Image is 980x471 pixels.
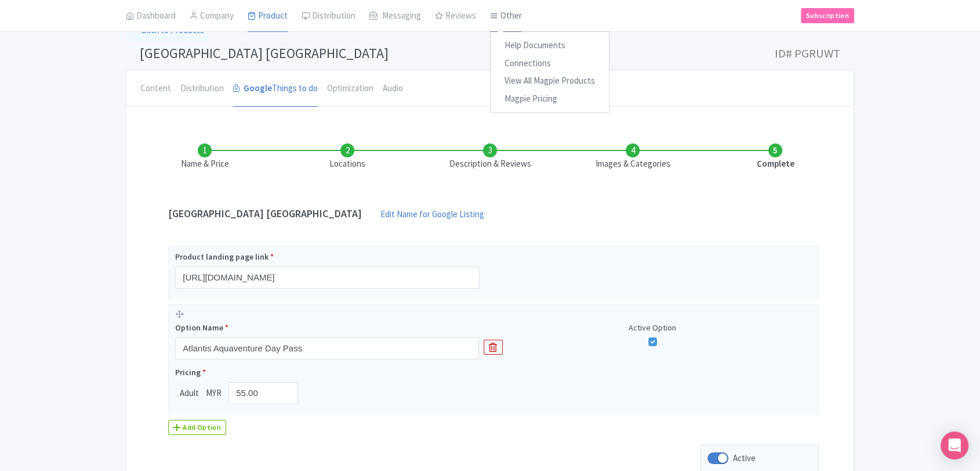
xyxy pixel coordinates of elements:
[228,382,298,404] input: 0.00
[175,251,268,263] span: Product landing page link
[168,420,226,435] div: Add Option
[175,367,201,378] span: Pricing
[140,44,389,62] span: [GEOGRAPHIC_DATA] [GEOGRAPHIC_DATA]
[175,337,479,359] input: Option Name
[133,143,276,171] li: Name & Price
[180,70,224,107] a: Distribution
[704,143,847,171] li: Complete
[801,8,854,23] a: Subscription
[369,208,496,226] a: Edit Name for Google Listing
[276,143,419,171] li: Locations
[175,387,204,400] span: Adult
[233,70,318,107] a: GoogleThings to do
[244,82,272,95] strong: Google
[175,267,480,289] input: Product landing page link
[327,70,373,107] a: Optimization
[491,90,609,108] a: Magpie Pricing
[204,387,224,400] span: MYR
[941,432,968,459] div: Open Intercom Messenger
[491,73,609,91] a: View All Magpie Products
[733,452,756,465] div: Active
[383,70,403,107] a: Audio
[161,208,369,220] h4: [GEOGRAPHIC_DATA] [GEOGRAPHIC_DATA]
[561,143,704,171] li: Images & Categories
[775,42,840,65] span: ID# PGRUWT
[491,55,609,73] a: Connections
[140,70,171,107] a: Content
[175,322,223,333] span: Option Name
[491,37,609,55] a: Help Documents
[629,322,676,333] span: Active Option
[419,143,561,171] li: Description & Reviews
